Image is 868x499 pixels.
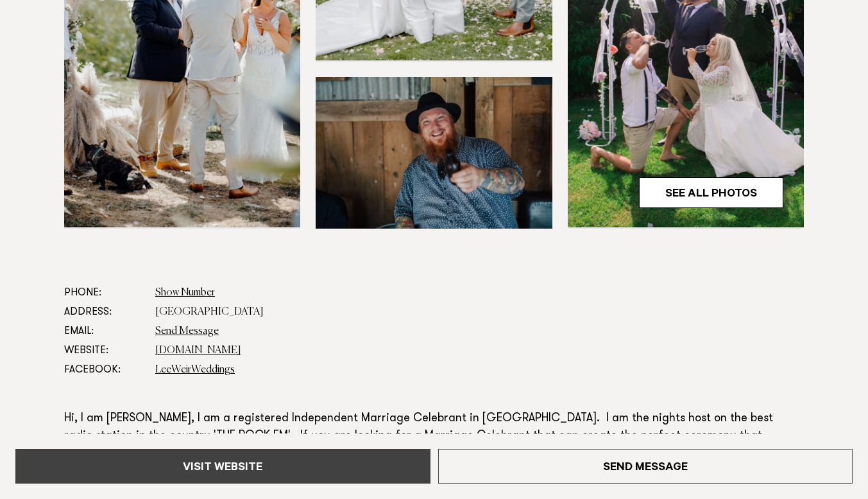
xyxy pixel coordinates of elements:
[64,283,145,302] dt: Phone:
[155,346,241,356] a: [DOMAIN_NAME]
[64,302,145,322] dt: Address:
[64,341,145,360] dt: Website:
[15,449,430,484] a: Visit Website
[64,322,145,341] dt: Email:
[155,288,215,298] a: Show Number
[639,177,783,208] a: See All Photos
[155,365,235,375] a: LeeWeirWeddings
[438,449,853,484] a: Send Message
[155,302,804,322] dd: [GEOGRAPHIC_DATA]
[64,360,145,380] dt: Facebook:
[155,326,219,337] a: Send Message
